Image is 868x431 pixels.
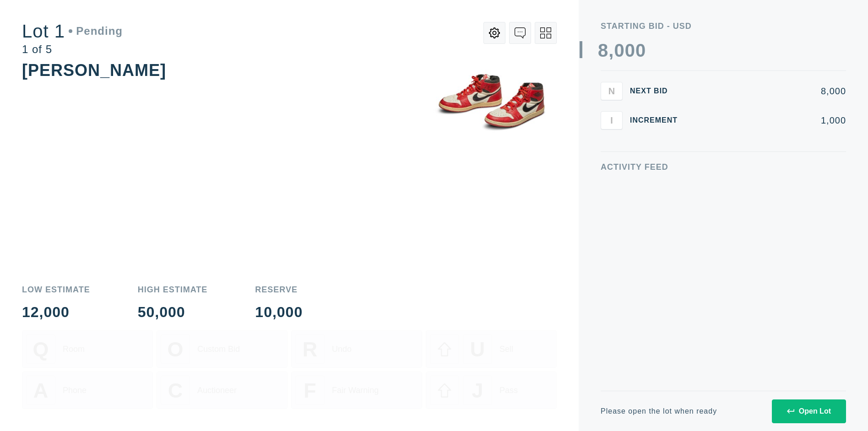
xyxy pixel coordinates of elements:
[630,87,685,95] div: Next Bid
[69,26,123,37] div: Pending
[608,41,614,224] div: ,
[138,286,208,294] div: High Estimate
[635,41,646,59] div: 0
[138,305,208,319] div: 50,000
[601,82,623,100] button: N
[22,22,123,40] div: Lot 1
[625,41,635,59] div: 0
[22,305,90,319] div: 12,000
[601,408,717,415] div: Please open the lot when ready
[22,44,123,55] div: 1 of 5
[255,305,303,319] div: 10,000
[22,286,90,294] div: Low Estimate
[692,86,846,96] div: 8,000
[787,407,831,415] div: Open Lot
[255,286,303,294] div: Reserve
[630,117,685,124] div: Increment
[598,41,608,59] div: 8
[692,116,846,125] div: 1,000
[601,22,846,30] div: Starting Bid - USD
[614,41,624,59] div: 0
[608,86,615,96] span: N
[772,399,846,423] button: Open Lot
[610,115,613,125] span: I
[601,163,846,171] div: Activity Feed
[601,111,623,129] button: I
[22,61,166,80] div: [PERSON_NAME]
